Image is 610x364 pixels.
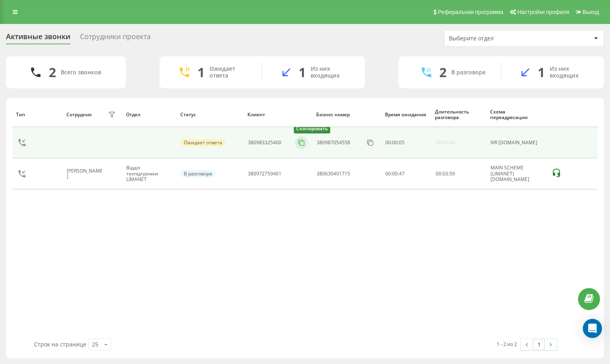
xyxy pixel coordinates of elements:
[247,112,309,117] div: Клиент
[311,66,353,79] div: Из них входящих
[294,124,330,133] div: Скопировать
[443,170,448,177] span: 03
[438,9,503,15] span: Реферальная программа
[248,171,281,177] div: 380972759461
[126,112,173,117] div: Отдел
[197,65,205,80] div: 1
[538,65,545,80] div: 1
[436,171,455,177] div: : :
[435,109,482,121] div: Длительность разговора
[490,109,544,121] div: Схема переадресации
[517,9,569,15] span: Настройки профиля
[490,165,543,182] div: MAIN SCHEME (LIMANET) [DOMAIN_NAME]
[126,165,172,182] div: Відділ техпідтримки LIMANET
[533,339,545,350] a: 1
[490,140,543,145] div: IVR [DOMAIN_NAME]
[385,171,427,177] div: 00:00:47
[16,112,59,117] div: Тип
[34,340,86,348] span: Строк на странице
[67,168,106,180] div: [PERSON_NAME]
[582,9,599,15] span: Выход
[449,170,455,177] span: 59
[299,65,306,80] div: 1
[248,140,281,145] div: 380983325400
[209,66,250,79] div: Ожидает ответа
[385,112,428,117] div: Время ожидания
[385,140,405,145] div: : :
[439,65,447,80] div: 2
[436,140,455,145] div: 00:00:00
[583,319,602,338] div: Open Intercom Messenger
[436,170,441,177] span: 00
[80,32,151,45] div: Сотрудники проекта
[181,139,225,146] div: Ожидает ответа
[92,340,98,348] div: 25
[317,171,350,177] div: 380630401715
[451,69,486,76] div: В разговоре
[399,139,405,146] span: 05
[392,139,398,146] span: 00
[449,35,544,42] div: Выберите отдел
[61,69,101,76] div: Всего звонков
[550,66,592,79] div: Из них входящих
[316,112,377,117] div: Бизнес номер
[496,340,517,348] div: 1 - 2 из 2
[180,112,240,117] div: Статус
[49,65,56,80] div: 2
[6,32,70,45] div: Активные звонки
[181,170,215,177] div: В разговоре
[66,112,92,117] div: Сотрудник
[385,139,391,146] span: 00
[317,140,350,145] div: 380987054558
